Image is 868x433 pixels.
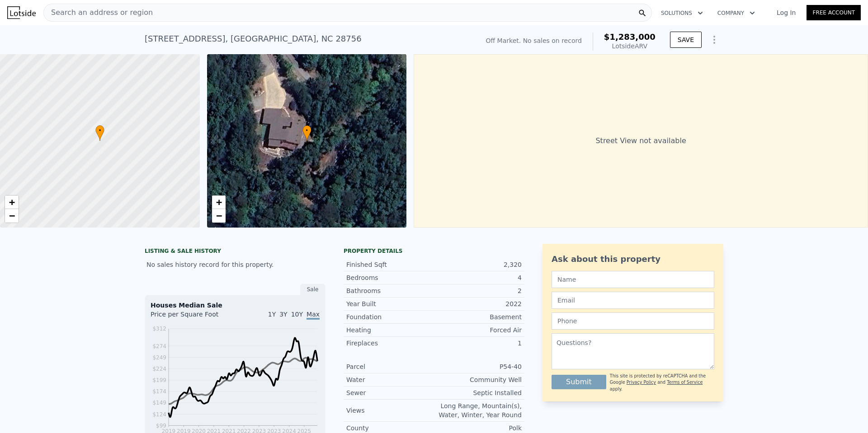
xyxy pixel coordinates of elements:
[44,7,153,18] span: Search an address or region
[604,42,656,51] div: Lotside ARV
[346,312,434,321] div: Foundation
[291,311,303,318] span: 10Y
[434,273,522,282] div: 4
[610,373,714,392] div: This site is protected by reCAPTCHA and the Google and apply.
[807,5,861,20] a: Free Account
[152,354,166,361] tspan: $249
[667,380,703,385] a: Terms of Service
[279,311,287,318] span: 3Y
[152,326,166,332] tspan: $312
[486,36,582,45] div: Off Market. No sales on record
[7,6,36,19] img: Lotside
[604,32,656,42] span: $1,283,000
[654,5,710,21] button: Solutions
[552,375,606,389] button: Submit
[670,32,702,48] button: SAVE
[216,210,222,221] span: −
[434,401,522,419] div: Long Range, Mountain(s), Water, Winter, Year Round
[414,54,868,228] div: Street View not available
[152,377,166,383] tspan: $199
[152,366,166,372] tspan: $224
[434,375,522,384] div: Community Well
[151,310,235,324] div: Price per Square Foot
[152,343,166,349] tspan: $274
[95,125,104,141] div: •
[552,292,714,309] input: Email
[302,126,311,135] span: •
[5,209,19,223] a: Zoom out
[346,424,434,433] div: County
[212,196,226,209] a: Zoom in
[434,388,522,397] div: Septic Installed
[434,339,522,348] div: 1
[307,311,320,320] span: Max
[434,312,522,321] div: Basement
[151,301,320,310] div: Houses Median Sale
[300,284,325,295] div: Sale
[434,299,522,308] div: 2022
[156,423,166,429] tspan: $99
[152,411,166,418] tspan: $124
[434,286,522,295] div: 2
[346,362,434,371] div: Parcel
[346,326,434,335] div: Heating
[434,326,522,335] div: Forced Air
[346,406,434,415] div: Views
[710,5,762,21] button: Company
[434,362,522,371] div: P54-40
[766,8,807,17] a: Log In
[152,400,166,406] tspan: $149
[346,339,434,348] div: Fireplaces
[145,247,325,256] div: LISTING & SALE HISTORY
[346,375,434,384] div: Water
[344,247,524,255] div: Property details
[552,253,714,265] div: Ask about this property
[552,312,714,330] input: Phone
[216,196,222,208] span: +
[552,271,714,288] input: Name
[627,380,656,385] a: Privacy Policy
[5,196,19,209] a: Zoom in
[434,260,522,269] div: 2,320
[346,299,434,308] div: Year Built
[346,273,434,282] div: Bedrooms
[434,424,522,433] div: Polk
[212,209,226,223] a: Zoom out
[346,260,434,269] div: Finished Sqft
[145,256,325,273] div: No sales history record for this property.
[705,31,723,49] button: Show Options
[9,196,15,208] span: +
[268,311,276,318] span: 1Y
[9,210,15,221] span: −
[152,388,166,395] tspan: $174
[346,388,434,397] div: Sewer
[95,126,104,135] span: •
[346,286,434,295] div: Bathrooms
[302,125,311,141] div: •
[145,33,362,45] div: [STREET_ADDRESS] , [GEOGRAPHIC_DATA] , NC 28756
